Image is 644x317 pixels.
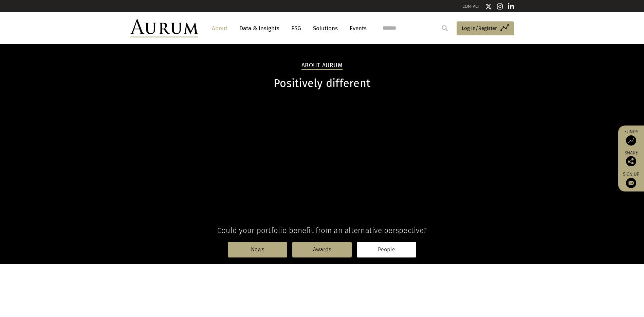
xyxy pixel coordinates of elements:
[438,21,452,35] input: Submit
[288,22,305,35] a: ESG
[457,21,514,36] a: Log in/Register
[622,151,641,166] div: Share
[622,171,641,188] a: Sign up
[292,242,352,257] a: Awards
[130,77,514,90] h1: Positively different
[228,242,287,257] a: News
[622,129,641,146] a: Funds
[485,3,492,10] img: Twitter icon
[626,178,636,188] img: Sign up to our newsletter
[130,19,198,37] img: Aurum
[305,298,339,308] h5: What we do
[130,226,514,235] h4: Could your portfolio benefit from an alternative perspective?
[462,24,497,32] span: Log in/Register
[301,62,343,70] h2: About Aurum
[626,135,636,146] img: Access Funds
[208,22,231,35] a: About
[346,22,367,35] a: Events
[462,4,480,9] a: CONTACT
[497,3,503,10] img: Instagram icon
[310,22,341,35] a: Solutions
[236,22,283,35] a: Data & Insights
[626,156,636,166] img: Share this post
[357,242,416,257] a: People
[508,3,514,10] img: Linkedin icon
